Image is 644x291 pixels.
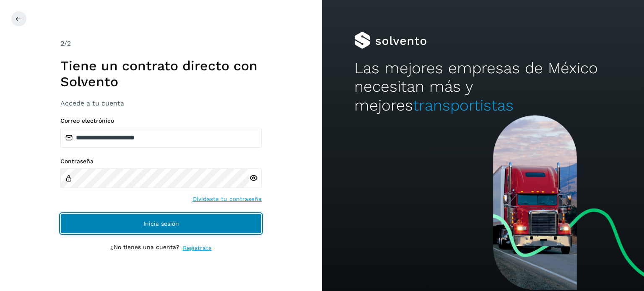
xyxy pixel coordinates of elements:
span: 2 [60,39,64,47]
p: ¿No tienes una cuenta? [110,244,179,252]
h3: Accede a tu cuenta [60,99,262,107]
span: transportistas [413,96,514,114]
label: Correo electrónico [60,117,262,124]
label: Contraseña [60,158,262,165]
a: Regístrate [183,244,212,252]
a: Olvidaste tu contraseña [192,195,262,203]
div: /2 [60,39,262,49]
h2: Las mejores empresas de México necesitan más y mejores [354,59,612,115]
span: Inicia sesión [143,221,179,227]
h1: Tiene un contrato directo con Solvento [60,58,262,90]
button: Inicia sesión [60,214,262,234]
